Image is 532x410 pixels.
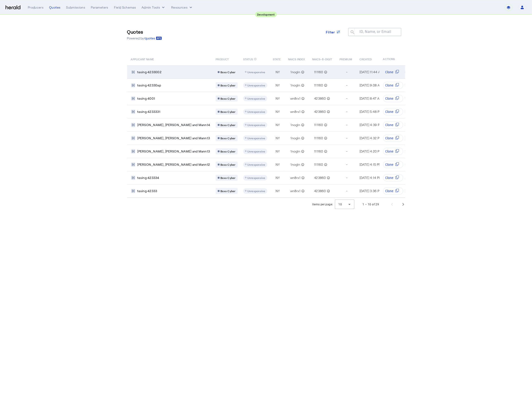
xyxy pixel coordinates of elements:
span: Clone [385,149,393,154]
span: Clone [385,136,393,140]
button: Next page [398,199,409,210]
span: NY [276,189,280,193]
span: 1nogln [290,162,300,167]
span: NY [276,83,280,88]
span: tesing 4233331 [137,109,161,114]
img: Herald Logo [6,5,20,10]
span: [PERSON_NAME], [PERSON_NAME] and Mann13 [137,136,210,140]
span: PRODUCT [216,57,229,61]
mat-icon: info_outline [300,96,305,101]
span: Clone [385,162,393,167]
span: - [346,96,347,101]
span: NAICS-6-DIGIT [312,57,332,61]
span: NY [276,109,280,114]
span: tesing 423334 [137,175,159,180]
span: Unresponsive [247,123,265,127]
span: 111160 [314,70,323,74]
span: - [346,83,347,88]
span: Unresponsive [247,137,265,140]
span: - [346,70,347,74]
span: 111160 [314,149,323,154]
span: wn8rx1 [290,175,301,180]
button: Clone [383,82,403,89]
button: Clone [383,134,403,142]
div: 1 – 10 of 29 [363,202,379,207]
button: Filter [322,28,344,36]
span: Unresponsive [247,70,265,74]
span: [DATE] 5:48 PM [359,110,382,114]
span: Clone [385,109,393,114]
span: 1nogln [290,136,300,140]
span: Filter [326,30,335,35]
mat-icon: info_outline [300,162,304,167]
button: Resources dropdown menu [171,5,193,10]
div: Quotes [49,5,60,10]
span: Clone [385,123,393,127]
span: wn8rx1 [290,189,301,193]
span: 1nogln [290,123,300,127]
span: APPLICANT NAME [131,57,154,61]
span: Boxx Cyber [220,123,236,127]
span: [DATE] 4:20 PM [359,149,382,153]
span: Boxx Cyber [220,136,236,140]
mat-icon: info_outline [300,175,305,180]
span: Clone [385,175,393,180]
span: STATE [273,57,281,61]
span: 111160 [314,136,323,140]
span: PREMIUM [340,57,352,61]
span: - [346,189,347,193]
h3: Quotes [127,29,162,35]
span: - [346,123,347,127]
span: Clone [385,70,393,74]
mat-icon: search [348,30,356,35]
span: [DATE] 3:36 PM [359,189,382,193]
mat-icon: info_outline [300,70,304,74]
button: Clone [383,121,403,129]
span: Boxx Cyber [220,163,236,166]
mat-icon: info_outline [300,136,304,140]
span: Unresponsive [247,150,265,153]
span: Unresponsive [247,189,265,193]
span: Boxx Cyber [220,97,236,100]
span: tesing 4001 [137,96,155,101]
span: NY [276,149,280,154]
mat-icon: info_outline [326,109,330,114]
span: 423860 [314,175,326,180]
span: [DATE] 9:08 AM [359,83,382,87]
p: Powered by [127,36,162,41]
mat-icon: info_outline [323,136,327,140]
div: Field Schemas [114,5,136,10]
span: Unresponsive [247,84,265,87]
span: Boxx Cyber [220,83,236,87]
mat-icon: info_outline [326,175,330,180]
span: [DATE] 4:39 PM [359,123,382,127]
mat-icon: info_outline [300,149,304,154]
mat-icon: info_outline [323,123,327,127]
span: NY [276,136,280,140]
span: - [346,149,347,154]
span: NY [276,70,280,74]
mat-label: ID, Name, or Email [360,30,391,34]
span: [DATE] 11:44 AM [359,70,383,74]
span: 1nogln [290,149,300,154]
span: [PERSON_NAME], [PERSON_NAME] and Mann13 [137,149,210,154]
mat-icon: info_outline [323,70,327,74]
span: 111160 [314,83,323,88]
span: [DATE] 4:15 PM [359,162,381,166]
button: Clone [383,174,403,181]
span: Boxx Cyber [220,70,236,74]
mat-icon: info_outline [323,149,327,154]
span: Boxx Cyber [220,189,236,193]
span: Clone [385,96,393,101]
span: NY [276,175,280,180]
button: Clone [383,95,403,102]
span: wn8rx1 [290,109,301,114]
span: - [346,109,347,114]
button: Clone [383,68,403,76]
mat-icon: info_outline [300,109,305,114]
table: Table view of all quotes submitted by your platform [127,52,468,198]
span: STATUS [243,57,253,61]
span: [PERSON_NAME], [PERSON_NAME] and Mann14 [137,123,210,127]
span: Unresponsive [247,110,265,113]
mat-icon: info_outline [300,83,304,88]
